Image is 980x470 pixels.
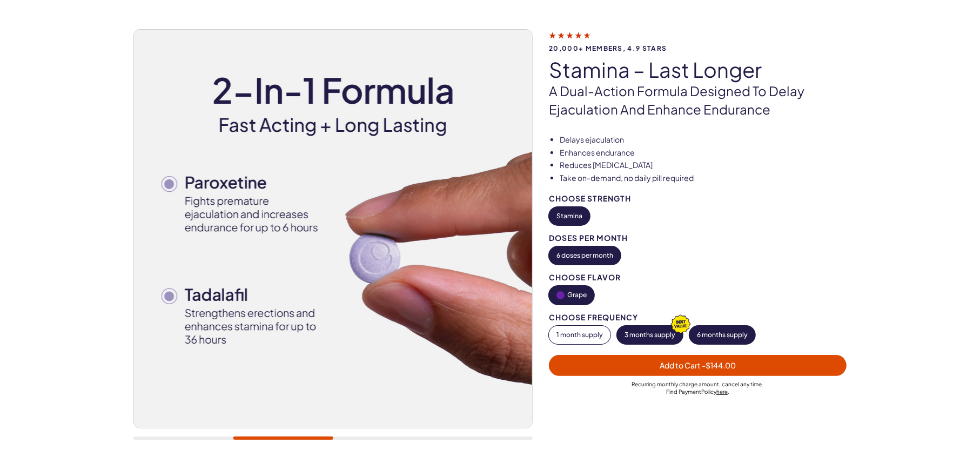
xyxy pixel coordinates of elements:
[549,30,847,52] a: 20,000+ members, 4.9 stars
[532,30,930,428] img: Stamina – Last Longer
[716,388,728,395] a: here
[560,173,847,184] li: Take on-demand, no daily pill required
[549,58,847,81] h1: Stamina – Last Longer
[660,360,736,370] span: Add to Cart
[689,326,755,344] button: 6 months supply
[549,286,594,305] button: Grape
[549,326,610,344] button: 1 month supply
[134,30,532,428] img: Stamina – Last Longer
[549,234,847,242] div: Doses per Month
[702,360,736,370] span: - $144.00
[549,355,847,376] button: Add to Cart -$144.00
[617,326,683,344] button: 3 months supply
[549,82,847,118] p: A dual-action formula designed to delay ejaculation and enhance endurance
[666,388,701,395] span: Find Payment
[549,207,590,225] button: Stamina
[549,45,847,52] span: 20,000+ members, 4.9 stars
[560,160,847,171] li: Reduces [MEDICAL_DATA]
[549,246,621,265] button: 6 doses per month
[549,313,847,321] div: Choose Frequency
[560,135,847,145] li: Delays ejaculation
[549,273,847,281] div: Choose Flavor
[549,380,847,395] div: Recurring monthly charge amount , cancel any time. Policy .
[549,194,847,203] div: Choose Strength
[560,147,847,158] li: Enhances endurance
